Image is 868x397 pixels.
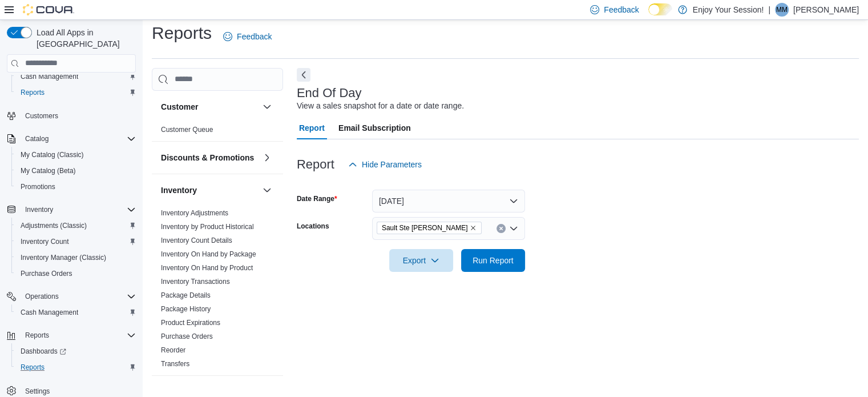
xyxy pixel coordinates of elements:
button: My Catalog (Classic) [11,147,140,163]
span: Feedback [604,4,639,15]
span: My Catalog (Beta) [16,164,136,178]
span: Purchase Orders [16,267,136,280]
a: Inventory by Product Historical [161,223,254,231]
div: Meghan Monk [775,3,789,17]
h3: Inventory [161,185,197,196]
span: Inventory Count [16,235,136,248]
button: Cash Management [11,304,140,320]
span: Adjustments (Classic) [16,219,136,232]
a: Reorder [161,346,185,354]
span: Load All Apps in [GEOGRAPHIC_DATA] [32,27,136,50]
button: Purchase Orders [11,266,140,282]
a: Package Details [161,291,211,299]
h3: Customer [161,101,198,113]
button: Inventory [161,185,258,196]
img: Cova [23,4,74,15]
label: Locations [297,222,329,231]
p: [PERSON_NAME] [793,3,859,17]
span: Operations [21,290,136,303]
button: Open list of options [509,224,518,233]
button: Adjustments (Classic) [11,218,140,234]
span: Reports [21,363,45,372]
span: Customer Queue [161,125,213,134]
h3: End Of Day [297,86,362,100]
span: Inventory Count Details [161,236,232,245]
button: Operations [21,290,63,303]
span: Catalog [21,132,136,146]
a: Customers [21,109,63,123]
button: Cash Management [11,69,140,85]
a: Package History [161,305,211,313]
span: Product Expirations [161,318,220,327]
span: Inventory Adjustments [161,208,228,218]
span: Transfers [161,359,189,368]
span: Sault Ste [PERSON_NAME] [382,222,468,234]
a: Inventory Count [16,235,74,248]
a: Cash Management [16,70,83,83]
span: Report [299,117,325,139]
span: Package History [161,304,211,314]
span: Settings [25,387,50,396]
a: Promotions [16,180,60,194]
a: Product Expirations [161,319,220,327]
button: Clear input [496,224,506,233]
span: Reports [21,328,136,342]
label: Date Range [297,194,337,203]
button: Reports [21,328,54,342]
button: Inventory [260,183,274,197]
span: Inventory Count [21,237,69,246]
span: Reports [16,86,136,99]
button: Catalog [21,132,53,146]
a: Dashboards [16,344,71,358]
button: My Catalog (Beta) [11,163,140,179]
a: My Catalog (Beta) [16,164,80,178]
span: Dashboards [21,347,66,356]
span: Hide Parameters [362,159,422,170]
span: Reports [16,360,136,374]
span: Inventory [21,203,136,216]
input: Dark Mode [648,3,672,15]
span: Promotions [16,180,136,194]
div: Customer [152,123,283,141]
div: View a sales snapshot for a date or date range. [297,100,464,112]
span: Run Report [473,255,514,266]
span: Reports [25,331,49,340]
a: My Catalog (Classic) [16,148,88,162]
button: Customers [2,107,140,124]
a: Inventory On Hand by Product [161,264,253,272]
button: Reports [11,85,140,101]
button: Catalog [2,131,140,147]
span: Dark Mode [648,15,649,16]
h3: Discounts & Promotions [161,152,254,163]
span: Reorder [161,346,185,355]
span: Inventory On Hand by Package [161,250,256,259]
span: Inventory Manager (Classic) [16,251,136,264]
div: Inventory [152,206,283,375]
button: Run Report [461,249,525,272]
button: Customer [161,101,258,113]
button: Reports [11,359,140,375]
span: Package Details [161,291,211,300]
span: Purchase Orders [21,269,72,278]
h3: Report [297,158,334,171]
button: [DATE] [372,190,525,212]
a: Purchase Orders [16,267,77,280]
button: Export [389,249,453,272]
span: Email Subscription [338,117,411,139]
a: Inventory Count Details [161,236,232,244]
a: Inventory Adjustments [161,209,228,217]
a: Reports [16,86,49,99]
span: Operations [25,292,59,301]
span: Cash Management [21,308,78,317]
a: Inventory Transactions [161,278,230,286]
a: Adjustments (Classic) [16,219,91,232]
span: My Catalog (Classic) [16,148,136,162]
button: Remove Sault Ste Marie from selection in this group [470,224,477,231]
button: Discounts & Promotions [260,151,274,165]
span: Cash Management [21,72,78,81]
span: Inventory Manager (Classic) [21,253,106,262]
span: My Catalog (Classic) [21,150,84,159]
a: Feedback [219,25,276,48]
span: Customers [25,111,58,121]
p: | [768,3,770,17]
